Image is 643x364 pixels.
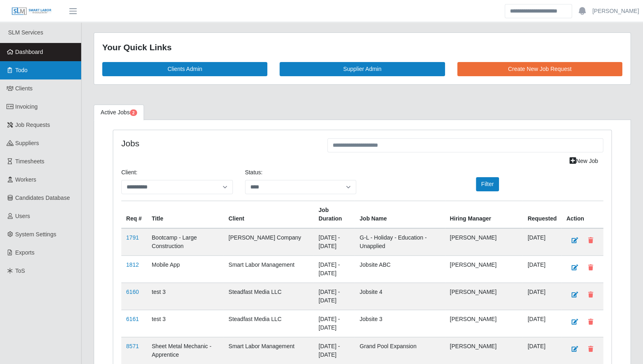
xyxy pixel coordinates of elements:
td: Jobsite ABC [355,255,445,283]
td: [PERSON_NAME] [445,255,523,283]
label: Status: [245,168,263,177]
a: 8571 [126,343,139,349]
span: Workers [15,176,37,183]
td: [DATE] [523,255,561,283]
a: Active Jobs [94,105,144,120]
td: [PERSON_NAME] [445,337,523,364]
td: Sheet Metal Mechanic - Apprentice [147,337,224,364]
span: SLM Services [8,29,43,36]
th: Requested [523,201,561,228]
div: Your Quick Links [102,41,622,54]
span: System Settings [15,231,56,238]
td: [DATE] [523,283,561,310]
td: test 3 [147,310,224,337]
a: 1812 [126,261,139,268]
td: [DATE] - [DATE] [314,337,355,364]
span: Dashboard [15,49,43,55]
span: Job Requests [15,122,50,128]
button: Filter [476,177,499,191]
a: 6160 [126,289,139,295]
td: Steadfast Media LLC [224,310,314,337]
a: Create New Job Request [457,62,622,76]
a: Supplier Admin [280,62,445,76]
h4: Jobs [121,138,315,148]
span: Todo [15,67,28,73]
td: [DATE] [523,228,561,256]
td: Steadfast Media LLC [224,283,314,310]
th: Action [561,201,603,228]
a: 1791 [126,234,139,241]
label: Client: [121,168,138,177]
td: test 3 [147,283,224,310]
span: Users [15,213,30,219]
span: Candidates Database [15,195,70,201]
td: [DATE] [523,310,561,337]
td: Bootcamp - Large Construction [147,228,224,256]
span: Invoicing [15,103,38,110]
th: Req # [121,201,147,228]
span: ToS [15,268,25,274]
td: Mobile App [147,255,224,283]
a: Clients Admin [102,62,267,76]
th: Job Name [355,201,445,228]
td: [PERSON_NAME] Company [224,228,314,256]
span: Clients [15,85,33,92]
td: Grand Pool Expansion [355,337,445,364]
span: Exports [15,249,34,256]
td: [DATE] - [DATE] [314,283,355,310]
span: Timesheets [15,158,45,165]
td: Smart Labor Management [224,337,314,364]
th: Job Duration [314,201,355,228]
th: Hiring Manager [445,201,523,228]
span: Pending Jobs [130,109,137,116]
td: [DATE] - [DATE] [314,228,355,256]
span: Suppliers [15,140,39,146]
input: Search [505,4,572,18]
a: New Job [564,154,603,168]
td: [DATE] - [DATE] [314,310,355,337]
td: Smart Labor Management [224,255,314,283]
td: [PERSON_NAME] [445,310,523,337]
img: SLM Logo [11,7,52,16]
th: Title [147,201,224,228]
td: [DATE] - [DATE] [314,255,355,283]
a: [PERSON_NAME] [592,7,639,15]
a: 6161 [126,316,139,322]
td: [DATE] [523,337,561,364]
td: Jobsite 4 [355,283,445,310]
td: G-L - Holiday - Education - Unapplied [355,228,445,256]
td: [PERSON_NAME] [445,228,523,256]
td: Jobsite 3 [355,310,445,337]
th: Client [224,201,314,228]
td: [PERSON_NAME] [445,283,523,310]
